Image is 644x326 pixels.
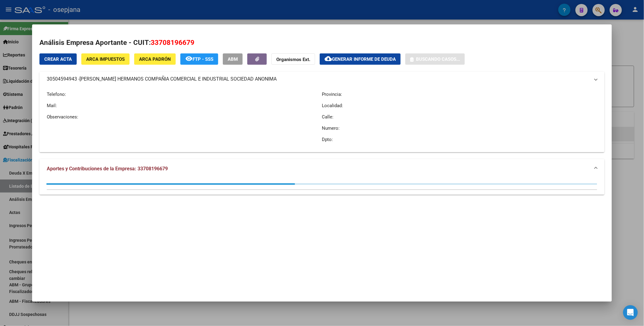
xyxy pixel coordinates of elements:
[139,56,171,62] span: ARCA Padrón
[228,56,238,62] span: ABM
[39,159,604,179] mat-expansion-panel-header: Aportes y Contribuciones de la Empresa: 33708196679
[322,125,597,132] p: Numero:
[185,55,193,62] mat-icon: remove_red_eye
[332,56,396,62] span: Generar informe de deuda
[39,53,77,65] button: Crear Acta
[47,91,322,98] p: Telefono:
[223,53,243,65] button: ABM
[623,305,638,320] div: Open Intercom Messenger
[47,102,322,109] p: Mail:
[39,72,604,86] mat-expansion-panel-header: 30504594943 -[PERSON_NAME] HERMANOS COMPAÑIA COMERCIAL E INDUSTRIAL SOCIEDAD ANONIMA
[79,75,277,83] span: [PERSON_NAME] HERMANOS COMPAÑIA COMERCIAL E INDUSTRIAL SOCIEDAD ANONIMA
[193,56,213,62] span: FTP - SSS
[44,56,72,62] span: Crear Acta
[320,53,401,65] button: Generar informe de deuda
[86,56,125,62] span: ARCA Impuestos
[322,114,597,120] p: Calle:
[39,179,604,195] div: Aportes y Contribuciones de la Empresa: 33708196679
[134,53,176,65] button: ARCA Padrón
[47,114,322,120] p: Observaciones:
[39,38,604,48] h2: Análisis Empresa Aportante - CUIT:
[271,53,315,65] button: Organismos Ext.
[276,57,310,62] strong: Organismos Ext.
[47,166,168,172] span: Aportes y Contribuciones de la Empresa: 33708196679
[39,86,604,152] div: 30504594943 -[PERSON_NAME] HERMANOS COMPAÑIA COMERCIAL E INDUSTRIAL SOCIEDAD ANONIMA
[151,38,194,46] span: 33708196679
[405,53,465,65] button: Buscando casos...
[322,91,597,98] p: Provincia:
[180,53,218,65] button: FTP - SSS
[322,102,597,109] p: Localidad:
[322,136,597,143] p: Dpto:
[47,75,590,83] mat-panel-title: 30504594943 -
[416,56,460,62] span: Buscando casos...
[81,53,130,65] button: ARCA Impuestos
[325,55,332,62] mat-icon: cloud_download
